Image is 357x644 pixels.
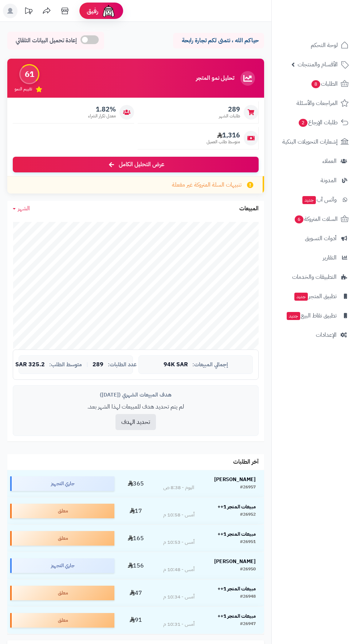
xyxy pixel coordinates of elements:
strong: مبيعات المتجر 1++ [217,503,256,511]
strong: [PERSON_NAME] [214,476,256,483]
a: الطلبات8 [276,75,353,93]
span: 8 [311,80,320,88]
span: تطبيق المتجر [294,291,337,301]
div: #26951 [240,539,256,546]
a: العملاء [276,152,353,170]
a: تطبيق نقاط البيعجديد [276,307,353,324]
a: المراجعات والأسئلة [276,94,353,112]
span: الشهر [18,204,30,213]
a: الإعدادات [276,326,353,344]
div: معلق [10,613,114,628]
a: تحديثات المنصة [19,4,38,20]
span: الأقسام والمنتجات [298,59,338,70]
a: إشعارات التحويلات البنكية [276,133,353,151]
strong: مبيعات المتجر 1++ [217,612,256,620]
div: اليوم - 8:38 ص [163,484,194,491]
div: #26948 [240,593,256,601]
span: الإعدادات [316,330,337,340]
a: الشهر [13,204,30,213]
h3: تحليل نمو المتجر [196,75,234,82]
span: معدل تكرار الشراء [88,113,116,119]
div: #26950 [240,566,256,573]
span: 289 [219,105,240,113]
span: العملاء [322,156,337,166]
a: أدوات التسويق [276,230,353,247]
span: وآتس آب [302,195,337,205]
span: متوسط طلب العميل [207,139,240,145]
span: السلات المتروكة [294,214,338,224]
span: إشعارات التحويلات البنكية [282,137,338,147]
span: تطبيق نقاط البيع [286,311,337,321]
span: التطبيقات والخدمات [292,272,337,282]
h3: المبيعات [239,206,259,212]
span: إعادة تحميل البيانات التلقائي [16,36,77,45]
div: #26957 [240,484,256,491]
span: جديد [302,196,316,204]
span: عرض التحليل الكامل [119,160,164,169]
span: طلبات الإرجاع [298,117,338,128]
button: تحديد الهدف [115,414,156,430]
strong: مبيعات المتجر 1++ [217,530,256,538]
span: جديد [294,293,308,301]
td: 47 [117,579,155,606]
span: عدد الطلبات: [108,362,137,368]
div: هدف المبيعات الشهري ([DATE]) [19,391,253,399]
div: جاري التجهيز [10,558,114,573]
div: أمس - 10:34 م [163,593,195,601]
span: 325.2 SAR [15,362,45,368]
img: ai-face.png [101,4,116,18]
span: لوحة التحكم [311,40,338,50]
span: جديد [287,312,300,320]
span: المدونة [321,175,337,186]
a: طلبات الإرجاع2 [276,114,353,131]
a: لوحة التحكم [276,36,353,54]
span: إجمالي المبيعات: [192,362,228,368]
a: وآتس آبجديد [276,191,353,208]
a: التقارير [276,249,353,266]
span: تقييم النمو [15,86,32,92]
td: 156 [117,552,155,579]
p: لم يتم تحديد هدف للمبيعات لهذا الشهر بعد. [19,403,253,411]
div: أمس - 10:58 م [163,511,195,519]
div: أمس - 10:53 م [163,539,195,546]
span: الطلبات [311,79,338,89]
div: #26952 [240,511,256,519]
span: تنبيهات السلة المتروكة غير مفعلة [172,181,242,189]
span: التقارير [323,253,337,263]
a: عرض التحليل الكامل [13,157,259,172]
span: متوسط الطلب: [49,362,82,368]
a: المدونة [276,172,353,189]
div: معلق [10,504,114,518]
span: 1.82% [88,105,116,113]
td: 165 [117,525,155,552]
a: التطبيقات والخدمات [276,268,353,286]
div: أمس - 10:48 م [163,566,195,573]
span: 289 [93,362,103,368]
td: 365 [117,470,155,497]
span: 2 [299,119,307,127]
strong: مبيعات المتجر 1++ [217,585,256,593]
span: | [86,362,88,367]
h3: آخر الطلبات [233,459,259,465]
p: حياكم الله ، نتمنى لكم تجارة رابحة [178,36,259,45]
div: معلق [10,586,114,600]
strong: [PERSON_NAME] [214,558,256,565]
td: 17 [117,497,155,524]
div: معلق [10,531,114,546]
div: #26947 [240,621,256,628]
span: 6 [295,215,303,223]
span: 1,316 [207,131,240,139]
span: المراجعات والأسئلة [297,98,338,108]
div: أمس - 10:31 م [163,621,195,628]
span: 94K SAR [164,362,188,368]
div: جاري التجهيز [10,476,114,491]
span: رفيق [87,7,98,15]
span: طلبات الشهر [219,113,240,119]
a: تطبيق المتجرجديد [276,288,353,305]
td: 91 [117,607,155,634]
a: السلات المتروكة6 [276,210,353,228]
span: أدوات التسويق [305,233,337,243]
